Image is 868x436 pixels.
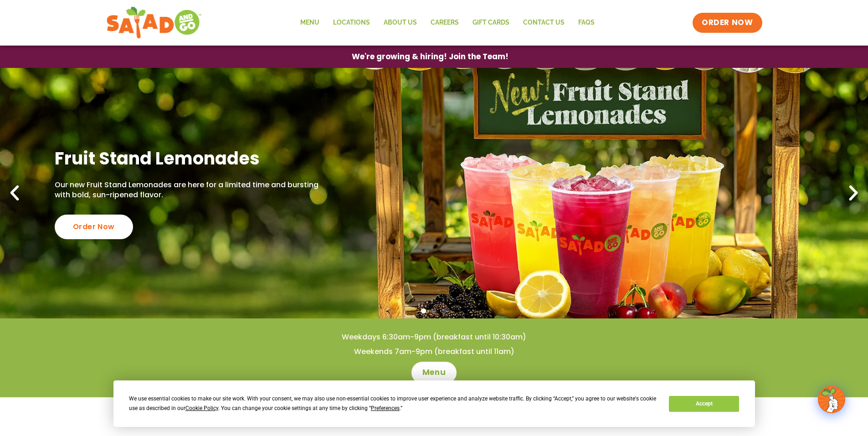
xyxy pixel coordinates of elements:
span: Go to slide 3 [442,308,447,313]
img: new-SAG-logo-768×292 [106,5,202,41]
span: Menu [422,367,446,378]
h2: Fruit Stand Lemonades [55,147,323,169]
a: Locations [326,12,377,33]
a: GIFT CARDS [466,12,516,33]
h4: Weekends 7am-9pm (breakfast until 11am) [18,347,850,357]
a: Careers [424,12,466,33]
nav: Menu [293,12,601,33]
span: Preferences [371,405,400,411]
div: Next slide [843,183,863,203]
span: ORDER NOW [702,17,753,28]
span: We're growing & hiring! Join the Team! [352,53,508,61]
p: Our new Fruit Stand Lemonades are here for a limited time and bursting with bold, sun-ripened fla... [55,180,323,200]
div: Cookie Consent Prompt [113,380,755,427]
button: Accept [669,396,739,412]
a: ORDER NOW [693,13,762,33]
span: Cookie Policy [185,405,218,411]
div: We use essential cookies to make our site work. With your consent, we may also use non-essential ... [129,394,658,413]
a: Menu [293,12,326,33]
a: We're growing & hiring! Join the Team! [338,46,522,67]
h4: Weekdays 6:30am-9pm (breakfast until 10:30am) [18,332,850,342]
a: Menu [411,362,457,384]
div: Previous slide [5,183,25,203]
a: About Us [377,12,424,33]
a: Contact Us [516,12,571,33]
div: Order Now [55,215,133,239]
a: FAQs [571,12,601,33]
span: Go to slide 2 [431,308,437,313]
span: Go to slide 1 [421,308,426,313]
